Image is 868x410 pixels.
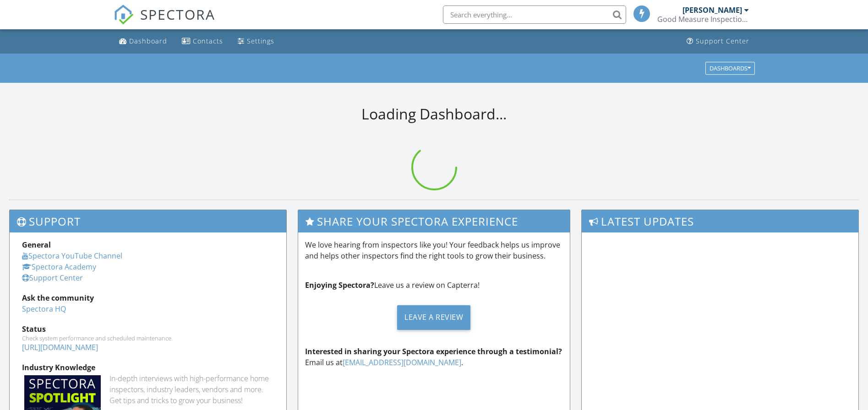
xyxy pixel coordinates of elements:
div: [PERSON_NAME] [682,5,742,15]
a: Leave a Review [305,298,562,337]
a: Support Center [683,33,753,50]
h3: Latest Updates [582,210,858,232]
strong: Interested in sharing your Spectora experience through a testimonial? [305,346,562,356]
div: Check system performance and scheduled maintenance. [22,334,274,342]
a: Support Center [22,273,83,283]
h3: Share Your Spectora Experience [298,210,569,232]
strong: General [22,240,51,250]
p: Email us at . [305,346,562,368]
div: Leave a Review [397,305,470,330]
div: Good Measure Inspections, LLC [657,15,749,24]
button: Dashboards [705,62,755,75]
a: [EMAIL_ADDRESS][DOMAIN_NAME] [343,357,461,367]
a: SPECTORA [114,12,215,32]
span: SPECTORA [140,5,215,24]
a: [URL][DOMAIN_NAME] [22,342,98,352]
input: Search everything... [443,5,626,24]
div: Ask the community [22,292,274,303]
p: Leave us a review on Capterra! [305,280,562,291]
div: Settings [247,37,274,45]
div: Dashboards [710,65,751,71]
div: Status [22,324,274,334]
img: The Best Home Inspection Software - Spectora [114,5,134,25]
a: Dashboard [115,33,171,50]
a: Settings [234,33,278,50]
a: Spectora HQ [22,304,66,314]
div: Support Center [696,37,749,45]
a: Spectora Academy [22,262,96,272]
strong: Enjoying Spectora? [305,280,374,290]
div: In-depth interviews with high-performance home inspectors, industry leaders, vendors and more. Ge... [109,373,274,406]
a: Spectora YouTube Channel [22,251,122,261]
div: Dashboard [129,37,167,45]
p: We love hearing from inspectors like you! Your feedback helps us improve and helps other inspecto... [305,239,562,261]
div: Contacts [193,37,223,45]
a: Contacts [178,33,227,50]
div: Industry Knowledge [22,362,274,373]
h3: Support [10,210,286,232]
